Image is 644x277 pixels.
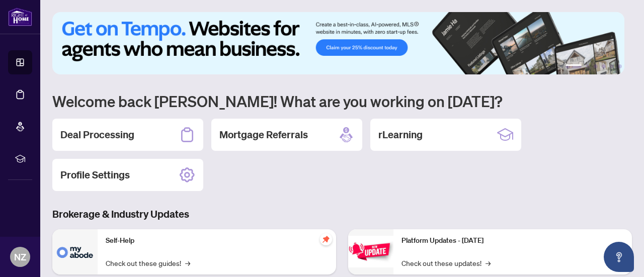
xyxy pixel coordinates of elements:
a: Check out these updates!→ [401,257,491,268]
span: pushpin [320,233,332,245]
img: Platform Updates - June 23, 2025 [348,236,393,267]
img: Slide 0 [52,12,624,74]
button: Open asap [604,242,634,272]
img: Self-Help [52,229,98,274]
span: → [486,257,491,268]
button: 2 [586,64,590,68]
h2: Profile Settings [60,168,130,182]
button: 3 [594,64,598,68]
span: NZ [14,250,26,264]
button: 4 [602,64,606,68]
button: 5 [610,64,614,68]
h2: rLearning [378,128,423,142]
img: logo [8,8,32,26]
button: 6 [618,64,622,68]
button: 1 [566,64,582,68]
h1: Welcome back [PERSON_NAME]! What are you working on [DATE]? [52,91,632,111]
p: Self-Help [106,235,328,246]
p: Platform Updates - [DATE] [401,235,624,246]
h3: Brokerage & Industry Updates [52,207,632,221]
h2: Deal Processing [60,128,134,142]
a: Check out these guides!→ [106,257,190,268]
h2: Mortgage Referrals [219,128,308,142]
span: → [185,257,190,268]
